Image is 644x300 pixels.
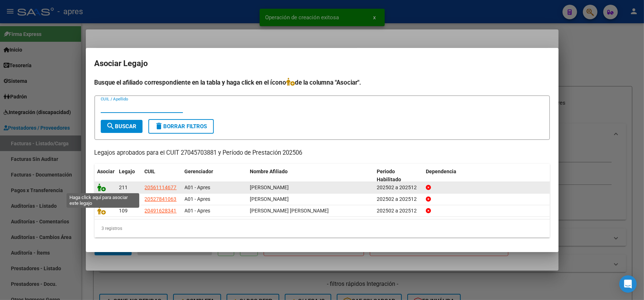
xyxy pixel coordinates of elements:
[116,164,142,188] datatable-header-cell: Legajo
[119,169,135,174] span: Legajo
[97,169,115,174] span: Asociar
[119,196,125,202] span: 74
[145,169,156,174] span: CUIL
[250,169,288,174] span: Nombre Afiliado
[377,183,420,192] div: 202502 a 202512
[250,208,329,214] span: PONCET TOLEDO MARCOS CAMILO
[182,164,247,188] datatable-header-cell: Gerenciador
[142,164,182,188] datatable-header-cell: CUIL
[250,185,289,190] span: RAMIREZ LAUREANO UZIEL
[155,123,207,130] span: Borrar Filtros
[377,169,401,183] span: Periodo Habilitado
[95,164,116,188] datatable-header-cell: Asociar
[148,119,214,134] button: Borrar Filtros
[95,78,550,87] h4: Busque el afiliado correspondiente en la tabla y haga click en el ícono de la columna "Asociar".
[101,120,143,133] button: Buscar
[377,195,420,203] div: 202502 a 202512
[119,208,128,214] span: 109
[619,275,637,293] div: Open Intercom Messenger
[119,185,128,190] span: 211
[107,122,115,130] mat-icon: search
[107,123,137,130] span: Buscar
[95,57,550,70] h2: Asociar Legajo
[185,185,211,190] span: A01 - Apres
[145,185,177,190] span: 20561114677
[155,122,164,130] mat-icon: delete
[250,196,289,202] span: GARCIA BENJAMIN EZEQUIEL
[423,164,550,188] datatable-header-cell: Dependencia
[95,219,550,238] div: 3 registros
[145,196,177,202] span: 20527841063
[145,208,177,214] span: 20491628341
[95,149,550,158] p: Legajos aprobados para el CUIT 27045703881 y Período de Prestación 202506
[185,196,211,202] span: A01 - Apres
[185,169,213,174] span: Gerenciador
[426,169,456,174] span: Dependencia
[377,207,420,215] div: 202502 a 202512
[374,164,423,188] datatable-header-cell: Periodo Habilitado
[185,208,211,214] span: A01 - Apres
[247,164,374,188] datatable-header-cell: Nombre Afiliado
